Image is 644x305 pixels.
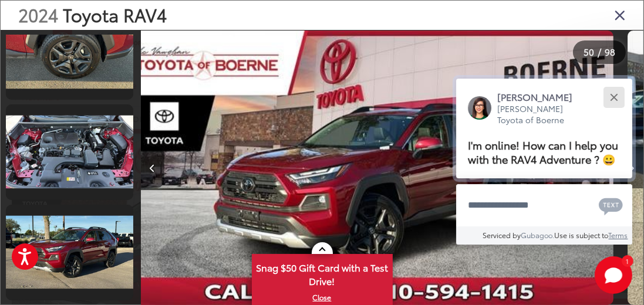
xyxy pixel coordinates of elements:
textarea: Type your message [456,184,632,226]
img: 2024 Toyota RAV4 Adventure [5,216,134,289]
button: Previous image [141,147,164,188]
div: Close[PERSON_NAME][PERSON_NAME] Toyota of BoerneI'm online! How can I help you with the RAV4 Adve... [456,79,632,245]
span: Use is subject to [555,230,609,240]
a: Gubagoo. [521,230,555,240]
svg: Text [599,196,623,215]
button: Toggle Chat Window [595,256,632,294]
span: Snag $50 Gift Card with a Test Drive! [253,255,392,291]
span: 2024 [18,2,58,27]
span: Serviced by [483,230,521,240]
p: [PERSON_NAME] Toyota of Boerne [497,103,584,126]
span: I'm online! How can I help you with the RAV4 Adventure ? 😀 [468,137,618,167]
a: Terms [609,230,628,240]
svg: Start Chat [595,256,632,294]
img: 2024 Toyota RAV4 Adventure [5,116,134,189]
img: 2024 Toyota RAV4 Adventure [5,15,134,89]
span: Toyota RAV4 [63,2,167,27]
button: Close [601,84,626,110]
span: 50 [584,45,594,58]
span: / [596,48,602,56]
p: [PERSON_NAME] [497,90,584,103]
button: Chat with SMS [595,192,626,218]
i: Close gallery [614,7,626,22]
span: 98 [605,45,615,58]
div: 2024 Toyota RAV4 Adventure 49 [118,30,621,305]
span: 1 [626,258,629,263]
img: 2024 Toyota RAV4 Adventure [125,30,613,305]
